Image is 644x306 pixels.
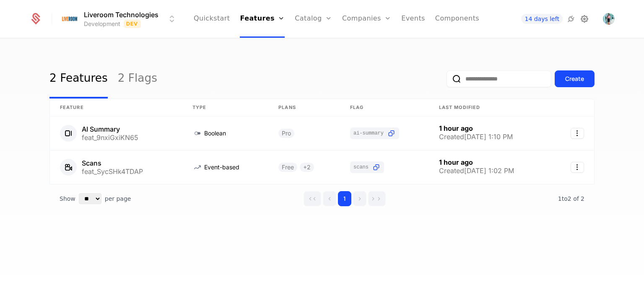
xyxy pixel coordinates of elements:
button: Go to last page [368,191,386,206]
button: Create [555,70,595,87]
img: Imalsha Karunarathna [603,13,615,25]
button: Select environment [62,10,177,28]
th: Feature [50,99,182,117]
div: Table pagination [49,184,595,213]
a: 2 Flags [118,59,157,99]
div: Page navigation [304,191,386,206]
div: Development [84,20,120,28]
span: 2 [558,195,584,202]
a: Settings [579,14,589,24]
span: per page [105,194,131,203]
div: Create [565,75,584,83]
button: Go to first page [304,191,321,206]
th: Flag [340,99,429,117]
button: Open user button [603,13,615,25]
span: Liveroom Technologies [84,10,158,20]
img: Liveroom Technologies [60,9,80,29]
select: Select page size [79,193,101,204]
button: Go to page 1 [338,191,351,206]
span: 1 to 2 of [558,195,581,202]
th: Last Modified [429,99,551,117]
button: Go to previous page [323,191,336,206]
span: Dev [124,20,141,28]
a: 14 days left [521,14,562,24]
th: Plans [268,99,340,117]
a: Integrations [566,14,576,24]
button: Select action [571,128,584,139]
button: Go to next page [353,191,366,206]
a: 2 Features [49,59,108,99]
th: Type [182,99,268,117]
span: Show [60,194,75,203]
button: Select action [571,162,584,173]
